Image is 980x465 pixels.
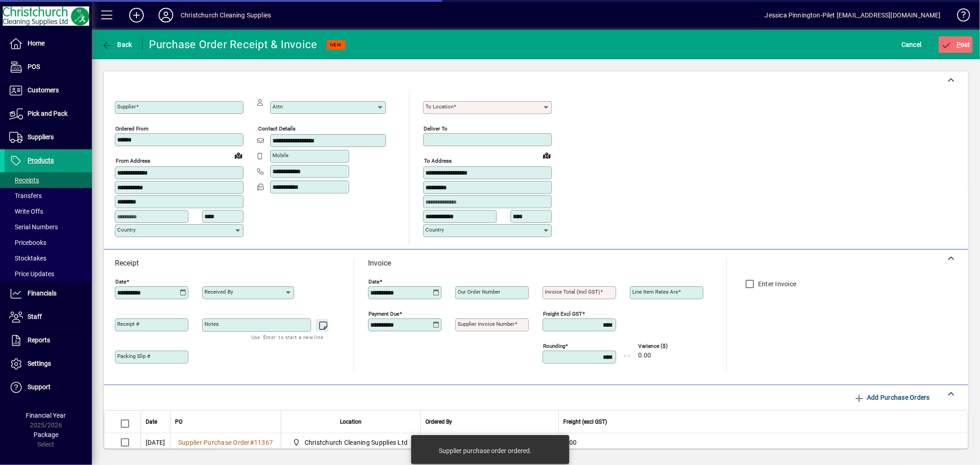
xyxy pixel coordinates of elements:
div: Jessica Pinnington-Pilet [EMAIL_ADDRESS][DOMAIN_NAME] [765,8,941,23]
a: Receipts [5,172,92,188]
span: POS [28,63,40,70]
span: # [250,439,254,446]
span: Back [102,41,132,48]
a: Financials [5,282,92,305]
div: Supplier purchase order ordered. [439,446,532,455]
mat-label: Date [368,278,380,285]
span: Location [340,417,362,427]
span: Reports [28,336,50,344]
button: Add Purchase Orders [850,389,934,406]
span: Financial Year [26,412,66,419]
span: Cancel [901,37,922,52]
span: Support [28,383,51,391]
span: Stocktakes [9,255,46,262]
a: Price Updates [5,266,92,282]
span: Transfers [9,192,42,199]
mat-label: Ordered from [115,125,148,132]
button: Profile [151,7,181,23]
div: Ordered By [425,417,554,427]
div: Purchase Order Receipt & Invoice [149,37,317,52]
mat-label: Attn [272,103,283,110]
app-page-header-button: Back [92,36,142,53]
mat-label: Invoice Total (incl GST) [545,289,600,295]
mat-label: Country [425,227,444,233]
a: POS [5,56,92,79]
button: Cancel [899,36,924,53]
span: Financials [28,289,57,297]
a: Write Offs [5,204,92,219]
span: Staff [28,313,42,320]
mat-label: Packing Slip # [117,353,150,359]
span: Products [28,157,54,164]
mat-label: Mobile [272,152,289,159]
mat-label: Notes [204,321,219,327]
span: Christchurch Cleaning Supplies Ltd [290,437,411,448]
span: Receipts [9,176,39,184]
span: ost [941,41,971,48]
mat-label: Deliver To [424,125,448,132]
mat-label: To location [425,103,453,110]
a: Stocktakes [5,250,92,266]
span: NEW [330,42,342,48]
button: Back [99,36,135,53]
button: Post [939,36,973,53]
a: Knowledge Base [950,2,969,32]
span: Package [34,431,58,438]
span: Price Updates [9,270,54,278]
span: Customers [28,86,59,94]
mat-hint: Use 'Enter' to start a new line [251,332,323,342]
span: Freight (excl GST) [563,417,607,427]
span: Serial Numbers [9,223,58,231]
span: Suppliers [28,133,54,141]
button: Add [122,7,151,23]
a: Reports [5,329,92,352]
span: Pick and Pack [28,110,68,117]
a: Customers [5,79,92,102]
span: PO [175,417,182,427]
mat-label: Received by [204,289,233,295]
mat-label: Date [115,278,126,285]
div: Date [146,417,165,427]
a: View on map [539,148,554,163]
label: Enter Invoice [756,279,796,289]
span: Home [28,40,45,47]
mat-label: Supplier invoice number [458,321,515,327]
a: Pricebooks [5,235,92,250]
span: 0.00 [638,352,651,359]
a: Serial Numbers [5,219,92,235]
div: Freight (excl GST) [563,417,956,427]
mat-label: Freight excl GST [543,311,582,317]
span: P [957,41,961,48]
a: Home [5,32,92,55]
a: Settings [5,352,92,375]
td: [DATE] [141,433,170,452]
span: Variance ($) [638,343,693,349]
a: Support [5,376,92,399]
mat-label: Payment due [368,311,399,317]
span: Ordered By [425,417,452,427]
a: Staff [5,306,92,329]
mat-label: Supplier [117,103,136,110]
mat-label: Our order number [458,289,500,295]
mat-label: Line item rates are [632,289,678,295]
span: Add Purchase Orders [854,390,930,405]
span: 11367 [254,439,273,446]
span: Pricebooks [9,239,46,246]
mat-label: Rounding [543,343,565,349]
a: Suppliers [5,126,92,149]
span: Settings [28,360,51,367]
a: View on map [231,148,246,163]
mat-label: Receipt # [117,321,139,327]
div: PO [175,417,276,427]
a: Supplier Purchase Order#11367 [175,437,276,448]
div: Christchurch Cleaning Supplies [181,8,271,23]
td: 0.00 [558,433,968,452]
span: Christchurch Cleaning Supplies Ltd [305,438,408,447]
span: Date [146,417,157,427]
span: Write Offs [9,208,43,215]
span: Supplier Purchase Order [178,439,250,446]
a: Transfers [5,188,92,204]
a: Pick and Pack [5,102,92,125]
mat-label: Country [117,227,136,233]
